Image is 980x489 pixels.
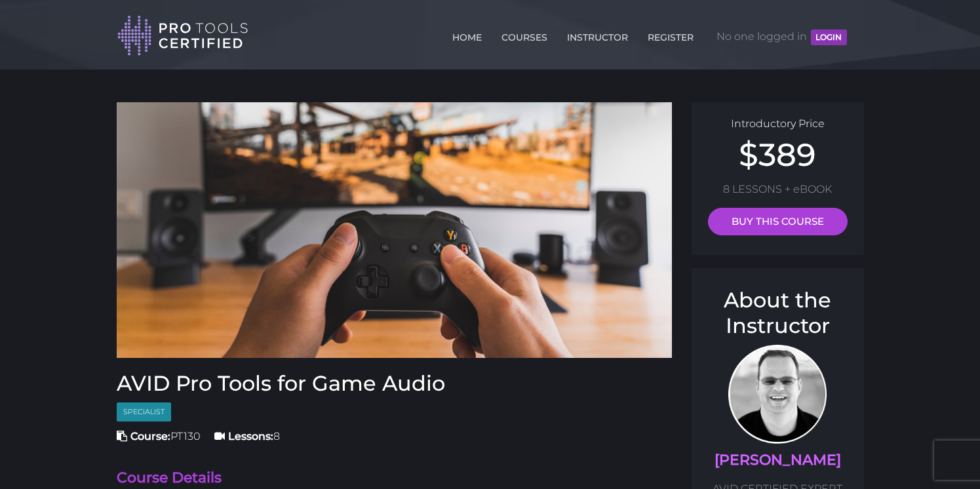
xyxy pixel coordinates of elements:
strong: Lessons: [228,430,273,442]
h2: $389 [705,139,851,170]
img: Pro Tools Certified Logo [117,14,248,57]
span: 8 [214,430,280,442]
a: [PERSON_NAME] [715,451,841,469]
strong: Course: [130,430,170,442]
h3: AVID Pro Tools for Game Audio [117,371,673,396]
span: No one logged in [716,17,846,56]
a: INSTRUCTOR [564,24,631,45]
a: BUY THIS COURSE [708,208,848,235]
button: LOGIN [811,29,846,45]
span: Specialist [117,402,171,421]
img: Audio Mixer Board in Studio [117,102,673,358]
a: HOME [449,24,485,45]
a: REGISTER [644,24,697,45]
a: COURSES [498,24,551,45]
span: Introductory Price [731,117,825,130]
span: PT130 [117,430,201,442]
p: 8 LESSONS + eBOOK [705,181,851,198]
h3: About the Instructor [705,288,851,338]
h4: Course Details [117,468,673,488]
img: Prof. Scott [728,345,827,444]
